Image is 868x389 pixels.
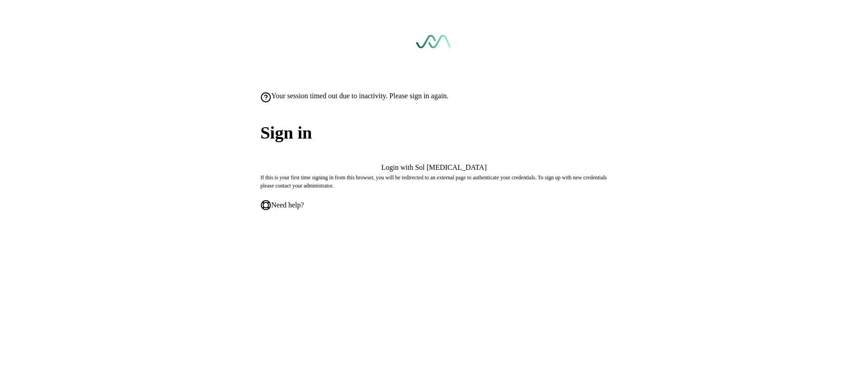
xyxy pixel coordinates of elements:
img: See-Mode Logo [416,35,452,57]
span: Your session timed out due to inactivity. Please sign in again. [271,92,448,100]
span: Sign in [260,120,608,146]
button: Login with Sol [MEDICAL_DATA] [260,163,608,172]
span: If this is your first time signing in from this browser, you will be redirected to an external pa... [260,174,607,189]
a: Go to sign in [416,35,452,57]
a: Need help? [260,200,304,211]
